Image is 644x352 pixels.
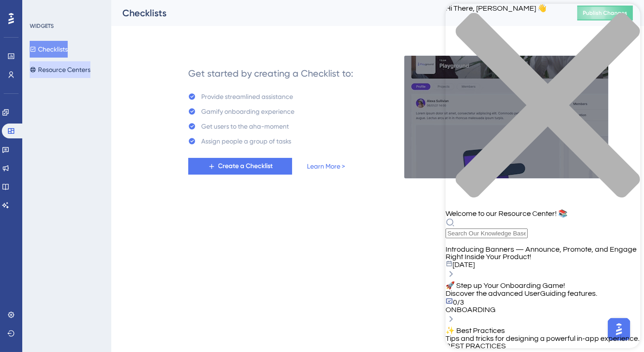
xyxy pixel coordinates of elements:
[22,2,58,13] span: Need Help?
[7,295,19,302] span: 0/3
[64,5,67,12] div: 5
[188,67,353,80] div: Get started by creating a Checklist to:
[218,161,273,172] span: Create a Checklist
[122,7,554,20] div: Checklists
[6,6,22,22] img: launcher-image-alternative-text
[201,91,293,102] div: Provide streamlined assistance
[3,3,25,25] button: Open AI Assistant Launcher
[201,121,289,132] div: Get users to the aha-moment
[201,136,291,147] div: Assign people a group of tasks
[30,41,68,58] button: Checklists
[7,257,29,265] span: [DATE]
[307,161,345,172] a: Learn More >
[30,61,90,78] button: Resource Centers
[201,106,294,117] div: Gamify onboarding experience
[30,22,54,30] div: WIDGETS
[404,55,609,179] img: e28e67207451d1beac2d0b01ddd05b56.gif
[188,158,292,175] button: Create a Checklist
